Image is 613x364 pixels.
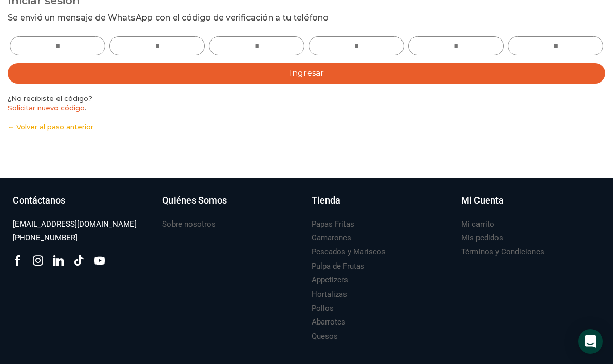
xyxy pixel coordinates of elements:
h3: Pescados y Mariscos [312,247,386,257]
div: Open Intercom Messenger [578,329,603,354]
a: Sobre nosotros [162,217,216,231]
a: Mi Cuenta [461,194,600,217]
h3: Pulpa de Frutas [312,261,365,272]
div: ¿No recibiste el código? . [8,94,605,132]
a: Pulpa de Frutas [312,259,365,273]
a: [EMAIL_ADDRESS][DOMAIN_NAME] [13,217,137,231]
h3: Mi carrito [461,219,494,230]
a: ← Volver al paso anterior [8,122,605,132]
h3: Hortalizas [312,289,347,300]
h3: Mi Cuenta [461,194,504,207]
a: Mi carrito [461,217,494,231]
a: Pescados y Mariscos [312,245,386,259]
h3: Quiénes Somos [162,194,227,207]
a: [PHONE_NUMBER] [13,231,78,245]
h3: Tienda [312,194,340,207]
a: Pollos [312,301,334,315]
a: Solicitar nuevo código [8,104,85,112]
a: Abarrotes [312,315,346,329]
a: Mis pedidos [461,231,503,245]
h3: [EMAIL_ADDRESS][DOMAIN_NAME] [13,219,137,230]
div: Se envió un mensaje de WhatsApp con el código de verificación a tu teléfono [8,12,605,24]
a: Términos y Condiciones [461,245,544,259]
a: Contáctanos [13,194,152,217]
h3: [PHONE_NUMBER] [13,233,78,244]
h3: Appetizers [312,275,348,286]
h3: Camarones [312,233,351,244]
a: Papas Fritas [312,217,354,231]
h3: Quesos [312,331,338,342]
h3: Términos y Condiciones [461,247,544,257]
a: Appetizers [312,273,348,287]
h3: Papas Fritas [312,219,354,230]
h3: Contáctanos [13,194,65,207]
a: Quesos [312,330,338,343]
h3: Abarrotes [312,317,346,328]
h3: Sobre nosotros [162,219,216,230]
button: Ingresar [8,63,605,84]
a: Tienda [312,194,451,217]
a: Camarones [312,231,351,245]
a: Quiénes Somos [162,194,301,217]
h3: Pollos [312,303,334,314]
a: Hortalizas [312,288,347,301]
h3: Mis pedidos [461,233,503,244]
